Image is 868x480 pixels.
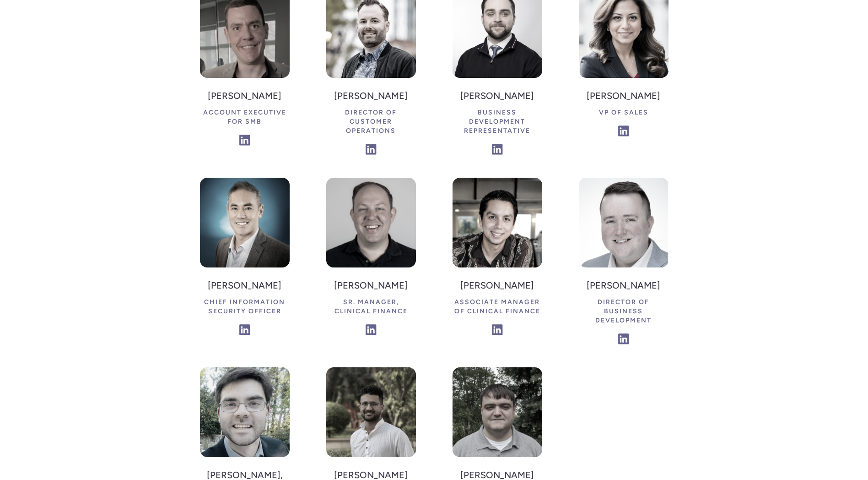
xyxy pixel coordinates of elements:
[453,87,542,104] h4: [PERSON_NAME]
[200,104,290,130] div: Account Executive for SMB
[453,294,542,320] div: Associate Manager of Clinical Finance
[579,294,669,329] div: Director of Business Development
[326,277,416,294] h4: [PERSON_NAME]
[326,87,416,104] h4: [PERSON_NAME]
[453,104,542,139] div: Business Development Representative
[326,294,416,320] div: Sr. Manager, Clinical Finance
[200,277,290,294] h4: [PERSON_NAME]
[587,87,660,104] h4: [PERSON_NAME]
[200,178,290,340] a: [PERSON_NAME]Chief Information Security Officer
[587,104,660,121] div: VP of Sales
[200,294,290,320] div: Chief Information Security Officer
[579,277,669,294] h4: [PERSON_NAME]
[579,178,669,349] a: [PERSON_NAME]Director of Business Development
[326,178,416,340] a: [PERSON_NAME]Sr. Manager, Clinical Finance
[453,277,542,294] h4: [PERSON_NAME]
[326,104,416,139] div: Director of Customer Operations
[200,87,290,104] h4: [PERSON_NAME]
[453,178,542,340] a: [PERSON_NAME]Associate Manager of Clinical Finance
